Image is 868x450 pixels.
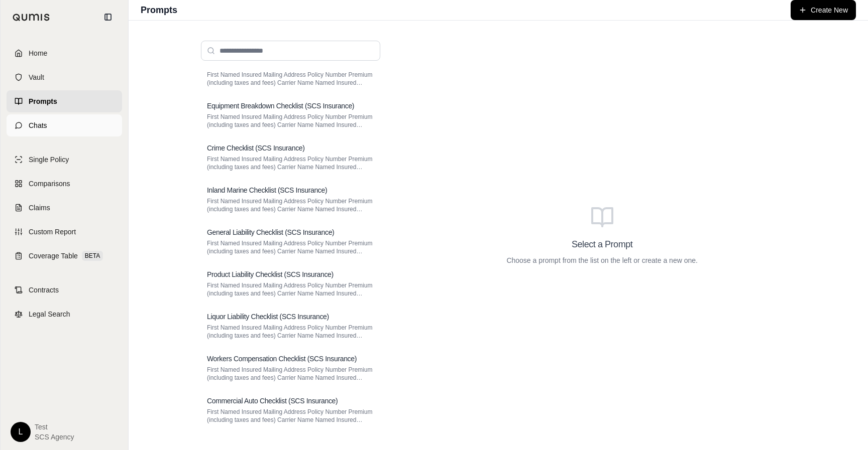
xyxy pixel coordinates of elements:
[207,155,374,171] p: First Named Insured Mailing Address Policy Number Premium (including taxes and fees) Carrier Name...
[7,197,122,219] a: Claims
[207,101,354,111] h3: Equipment Breakdown Checklist (SCS Insurance)
[7,245,122,267] a: Coverage TableBETA
[7,66,122,88] a: Vault
[506,255,698,265] p: Choose a prompt from the list on the left or create a new one.
[207,281,374,297] p: First Named Insured Mailing Address Policy Number Premium (including taxes and fees) Carrier Name...
[11,422,31,442] div: L
[207,143,305,153] h3: Crime Checklist (SCS Insurance)
[29,179,70,189] span: Comparisons
[29,155,69,165] span: Single Policy
[29,227,76,237] span: Custom Report
[7,221,122,243] a: Custom Report
[141,3,177,17] h1: Prompts
[207,71,374,87] p: First Named Insured Mailing Address Policy Number Premium (including taxes and fees) Carrier Name...
[207,312,329,322] h3: Liquor Liability Checklist (SCS Insurance)
[207,354,357,364] h3: Workers Compensation Checklist (SCS Insurance)
[29,72,44,82] span: Vault
[207,396,338,406] h3: Commercial Auto Checklist (SCS Insurance)
[29,309,70,319] span: Legal Search
[82,251,103,261] span: BETA
[7,90,122,112] a: Prompts
[29,285,59,295] span: Contracts
[572,237,632,251] h3: Select a Prompt
[7,148,122,171] a: Single Policy
[7,303,122,325] a: Legal Search
[29,96,57,106] span: Prompts
[29,48,47,58] span: Home
[207,269,334,279] h3: Product Liability Checklist (SCS Insurance)
[29,203,50,213] span: Claims
[7,114,122,136] a: Chats
[13,14,50,21] img: Qumis Logo
[207,227,334,237] h3: General Liability Checklist (SCS Insurance)
[207,239,374,255] p: First Named Insured Mailing Address Policy Number Premium (including taxes and fees) Carrier Name...
[29,120,47,130] span: Chats
[35,432,74,442] span: SCS Agency
[207,366,374,382] p: First Named Insured Mailing Address Policy Number Premium (including taxes and fees) Carrier Name...
[35,422,74,432] span: test
[7,173,122,195] a: Comparisons
[29,251,78,261] span: Coverage Table
[207,408,374,424] p: First Named Insured Mailing Address Policy Number Premium (including taxes and fees) Carrier Name...
[207,185,327,195] h3: Inland Marine Checklist (SCS Insurance)
[100,9,116,25] button: Collapse sidebar
[7,42,122,64] a: Home
[207,113,374,129] p: First Named Insured Mailing Address Policy Number Premium (including taxes and fees) Carrier Name...
[7,279,122,301] a: Contracts
[207,197,374,213] p: First Named Insured Mailing Address Policy Number Premium (including taxes and fees) Carrier Name...
[207,324,374,340] p: First Named Insured Mailing Address Policy Number Premium (including taxes and fees) Carrier Name...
